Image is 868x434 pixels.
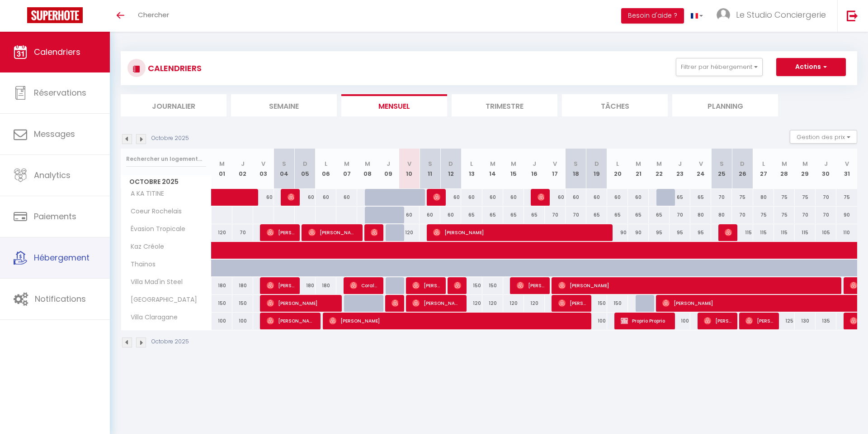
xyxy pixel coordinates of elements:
[672,94,778,116] li: Planning
[753,189,774,206] div: 80
[35,293,86,304] span: Notifications
[407,159,411,168] abbr: V
[350,277,377,294] span: Coralie B
[795,149,816,189] th: 29
[428,159,432,168] abbr: S
[412,277,440,294] span: [PERSON_NAME]
[553,159,557,168] abbr: V
[448,159,453,168] abbr: D
[308,224,357,241] span: [PERSON_NAME]
[482,207,503,223] div: 65
[776,58,846,76] button: Actions
[774,207,795,223] div: 75
[711,149,732,189] th: 25
[123,224,188,234] span: Évasion Tropicale
[34,169,71,181] span: Analytics
[212,295,232,312] div: 150
[824,159,828,168] abbr: J
[566,189,586,206] div: 60
[27,7,83,23] img: Super Booking
[816,149,836,189] th: 30
[621,8,684,24] button: Besoin d'aide ?
[690,207,711,223] div: 80
[795,224,816,241] div: 115
[295,277,316,294] div: 180
[649,224,670,241] div: 95
[34,211,76,222] span: Paiements
[267,294,336,312] span: [PERSON_NAME]
[670,313,690,329] div: 100
[545,149,566,189] th: 17
[121,94,226,116] li: Journalier
[329,312,585,329] span: [PERSON_NAME]
[753,224,774,241] div: 115
[219,159,225,168] abbr: M
[470,159,473,168] abbr: L
[232,149,253,189] th: 02
[711,189,732,206] div: 70
[607,295,628,312] div: 150
[336,189,357,206] div: 60
[562,94,668,116] li: Tâches
[636,159,641,168] abbr: M
[558,294,586,312] span: [PERSON_NAME]
[267,277,294,294] span: [PERSON_NAME]
[511,159,516,168] abbr: M
[782,159,787,168] abbr: M
[303,159,307,168] abbr: D
[288,188,294,206] span: [PERSON_NAME]L Lhl
[690,224,711,241] div: 95
[503,189,524,206] div: 60
[392,294,398,312] span: [PERSON_NAME]
[558,277,835,294] span: [PERSON_NAME]
[816,313,836,329] div: 135
[762,159,765,168] abbr: L
[524,295,545,312] div: 120
[670,149,690,189] th: 23
[836,149,857,189] th: 31
[461,189,482,206] div: 60
[774,224,795,241] div: 115
[123,242,166,252] span: Kaz Créole
[212,149,232,189] th: 01
[649,207,670,223] div: 65
[545,207,566,223] div: 70
[123,260,158,270] span: Thaïnos
[420,149,440,189] th: 11
[34,252,90,263] span: Hébergement
[232,295,253,312] div: 150
[123,313,180,323] span: Villa Claragane
[282,159,286,168] abbr: S
[845,159,849,168] abbr: V
[676,58,763,76] button: Filtrer par hébergement
[628,224,649,241] div: 90
[399,224,420,241] div: 120
[433,188,440,206] span: [PERSON_NAME]
[123,295,199,305] span: [GEOGRAPHIC_DATA]
[795,207,816,223] div: 70
[503,295,524,312] div: 120
[121,175,211,188] span: Octobre 2025
[232,224,253,241] div: 70
[399,149,420,189] th: 10
[503,149,524,189] th: 15
[461,277,482,294] div: 150
[607,207,628,223] div: 65
[482,277,503,294] div: 150
[736,9,826,20] span: Le Studio Conciergerie
[586,189,607,206] div: 60
[146,58,202,78] h3: CALENDRIERS
[545,189,566,206] div: 60
[34,46,80,58] span: Calendriers
[802,159,808,168] abbr: M
[123,207,184,217] span: Coeur Rochelais
[123,277,185,287] span: Villa Mad'in Steel
[745,312,773,329] span: [PERSON_NAME]
[212,313,232,329] div: 100
[126,151,206,167] input: Rechercher un logement...
[267,312,315,329] span: [PERSON_NAME]
[836,207,857,223] div: 90
[325,159,327,168] abbr: L
[732,149,753,189] th: 26
[412,294,461,312] span: [PERSON_NAME]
